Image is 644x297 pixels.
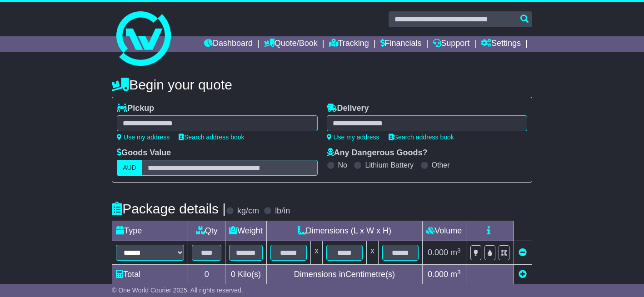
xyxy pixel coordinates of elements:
td: Kilo(s) [225,265,267,285]
h4: Package details | [112,201,226,216]
label: Other [432,161,450,169]
td: Type [112,221,188,241]
a: Settings [481,36,521,52]
sup: 3 [457,247,461,254]
a: Financials [380,36,422,52]
td: x [366,241,378,265]
td: Total [112,265,188,285]
span: 0.000 [428,248,448,257]
a: Dashboard [204,36,253,52]
label: Pickup [117,104,154,114]
label: AUD [117,160,142,176]
a: Support [433,36,469,52]
span: m [450,248,461,257]
label: No [338,161,347,169]
a: Search address book [179,134,244,141]
td: Dimensions in Centimetre(s) [266,265,422,285]
a: Use my address [117,134,170,141]
a: Add new item [519,270,527,279]
label: kg/cm [237,206,259,216]
td: Qty [188,221,225,241]
span: m [450,270,461,279]
a: Remove this item [519,248,527,257]
label: Lithium Battery [365,161,414,169]
td: 0 [188,265,225,285]
label: Any Dangerous Goods? [327,148,428,158]
td: x [310,241,322,265]
td: Volume [422,221,466,241]
sup: 3 [457,269,461,276]
span: 0.000 [428,270,448,279]
span: © One World Courier 2025. All rights reserved. [112,287,243,294]
a: Search address book [389,134,454,141]
a: Tracking [329,36,369,52]
span: 0 [231,270,235,279]
h4: Begin your quote [112,77,532,92]
a: Quote/Book [264,36,318,52]
label: lb/in [275,206,290,216]
td: Dimensions (L x W x H) [266,221,422,241]
label: Delivery [327,104,369,114]
label: Goods Value [117,148,171,158]
td: Weight [225,221,267,241]
a: Use my address [327,134,379,141]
